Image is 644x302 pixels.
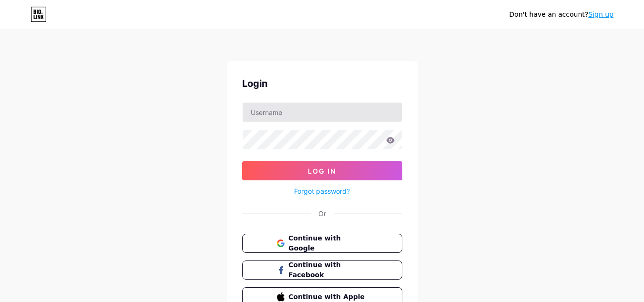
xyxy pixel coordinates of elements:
[294,186,350,196] a: Forgot password?
[318,208,326,219] div: Or
[288,260,367,280] span: Continue with Facebook
[242,234,402,253] button: Continue with Google
[308,167,336,175] span: Log In
[243,103,402,122] input: Username
[242,260,402,280] button: Continue with Facebook
[242,76,402,91] div: Login
[288,233,367,253] span: Continue with Google
[588,10,613,18] a: Sign up
[242,161,402,180] button: Log In
[288,292,367,302] span: Continue with Apple
[509,10,613,20] div: Don't have an account?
